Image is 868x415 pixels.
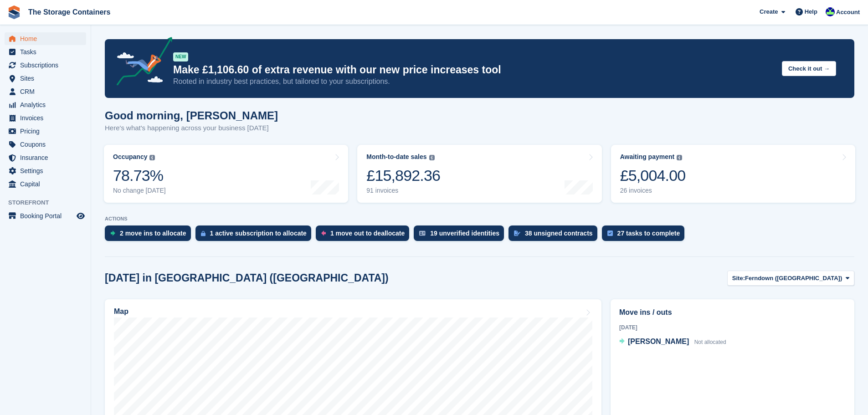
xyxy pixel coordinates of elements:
div: 1 move out to deallocate [330,230,405,237]
a: 1 active subscription to allocate [195,225,316,246]
img: verify_identity-adf6edd0f0f0b5bbfe63781bf79b02c33cf7c696d77639b501bdc392416b5a36.svg [419,231,426,236]
span: Coupons [20,138,75,151]
a: menu [5,72,86,85]
a: menu [5,98,86,111]
a: 27 tasks to complete [602,225,689,246]
span: Not allocated [694,339,726,345]
p: Here's what's happening across your business [DATE] [105,123,278,133]
a: 2 move ins to allocate [105,225,195,246]
span: Storefront [8,198,91,207]
span: Insurance [20,151,75,164]
h1: Good morning, [PERSON_NAME] [105,109,278,122]
a: menu [5,32,86,45]
h2: Map [114,307,128,316]
span: Invoices [20,112,75,124]
a: Preview store [75,210,86,221]
img: icon-info-grey-7440780725fd019a000dd9b08b2336e03edf1995a4989e88bcd33f0948082b44.svg [149,155,155,160]
span: Booking Portal [20,210,75,222]
div: No change [DATE] [113,187,166,195]
div: 1 active subscription to allocate [210,230,307,237]
div: Month-to-date sales [366,153,426,161]
div: Awaiting payment [620,153,675,161]
div: 26 invoices [620,187,686,195]
div: £5,004.00 [620,166,686,185]
div: Occupancy [113,153,147,161]
span: Analytics [20,98,75,111]
img: stora-icon-8386f47178a22dfd0bd8f6a31ec36ba5ce8667c1dd55bd0f319d3a0aa187defe.svg [7,5,21,19]
a: Awaiting payment £5,004.00 26 invoices [611,145,855,203]
span: Create [760,7,778,16]
span: Subscriptions [20,59,75,72]
span: Ferndown ([GEOGRAPHIC_DATA]) [745,274,842,283]
img: Stacy Williams [826,7,835,16]
span: CRM [20,85,75,98]
a: 19 unverified identities [414,225,508,246]
a: menu [5,112,86,124]
button: Site: Ferndown ([GEOGRAPHIC_DATA]) [727,271,854,286]
img: active_subscription_to_allocate_icon-d502201f5373d7db506a760aba3b589e785aa758c864c3986d89f69b8ff3... [201,231,205,236]
span: Help [805,7,817,16]
p: Make £1,106.60 of extra revenue with our new price increases tool [173,63,775,77]
a: menu [5,125,86,138]
h2: Move ins / outs [619,307,846,318]
img: icon-info-grey-7440780725fd019a000dd9b08b2336e03edf1995a4989e88bcd33f0948082b44.svg [677,155,682,160]
div: £15,892.36 [366,166,440,185]
span: Site: [732,274,745,283]
div: 91 invoices [366,187,440,195]
span: Capital [20,178,75,190]
button: Check it out → [782,61,836,76]
div: 38 unsigned contracts [525,230,593,237]
span: Home [20,32,75,45]
p: Rooted in industry best practices, but tailored to your subscriptions. [173,77,775,87]
div: 27 tasks to complete [617,230,680,237]
span: [PERSON_NAME] [628,338,689,345]
p: ACTIONS [105,216,854,222]
img: icon-info-grey-7440780725fd019a000dd9b08b2336e03edf1995a4989e88bcd33f0948082b44.svg [429,155,435,160]
a: menu [5,164,86,177]
div: NEW [173,52,188,61]
img: contract_signature_icon-13c848040528278c33f63329250d36e43548de30e8caae1d1a13099fd9432cc5.svg [514,231,520,236]
a: menu [5,178,86,190]
span: Sites [20,72,75,85]
a: 1 move out to deallocate [316,225,414,246]
a: 38 unsigned contracts [508,225,602,246]
a: menu [5,85,86,98]
a: menu [5,210,86,222]
div: 78.73% [113,166,166,185]
a: The Storage Containers [25,5,114,20]
a: [PERSON_NAME] Not allocated [619,336,726,348]
span: Account [836,8,860,17]
div: 2 move ins to allocate [120,230,186,237]
a: Occupancy 78.73% No change [DATE] [104,145,348,203]
img: move_outs_to_deallocate_icon-f764333ba52eb49d3ac5e1228854f67142a1ed5810a6f6cc68b1a99e826820c5.svg [321,231,326,236]
a: menu [5,151,86,164]
a: Month-to-date sales £15,892.36 91 invoices [357,145,601,203]
span: Pricing [20,125,75,138]
span: Settings [20,164,75,177]
h2: [DATE] in [GEOGRAPHIC_DATA] ([GEOGRAPHIC_DATA]) [105,272,389,284]
img: price-adjustments-announcement-icon-8257ccfd72463d97f412b2fc003d46551f7dbcb40ab6d574587a9cd5c0d94... [109,37,173,89]
a: menu [5,138,86,151]
a: menu [5,46,86,58]
img: move_ins_to_allocate_icon-fdf77a2bb77ea45bf5b3d319d69a93e2d87916cf1d5bf7949dd705db3b84f3ca.svg [110,231,115,236]
div: [DATE] [619,323,846,332]
a: menu [5,59,86,72]
div: 19 unverified identities [430,230,499,237]
img: task-75834270c22a3079a89374b754ae025e5fb1db73e45f91037f5363f120a921f8.svg [607,231,613,236]
span: Tasks [20,46,75,58]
